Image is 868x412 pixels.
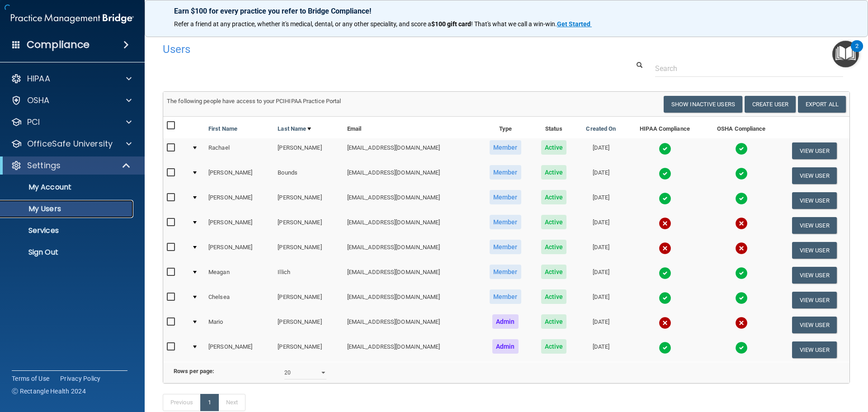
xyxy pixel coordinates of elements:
[659,192,671,205] img: tick.e7d51cea.svg
[174,20,431,28] span: Refer a friend at any practice, whether it's medical, dental, or any other speciality, and score a
[174,368,214,374] b: Rows per page:
[703,117,779,138] th: OSHA Compliance
[735,192,748,205] img: tick.e7d51cea.svg
[576,213,626,238] td: [DATE]
[541,140,567,155] span: Active
[11,160,131,171] a: Settings
[659,341,671,354] img: tick.e7d51cea.svg
[735,217,748,230] img: cross.ca9f0e7f.svg
[218,394,245,411] a: Next
[792,242,837,259] button: View User
[541,265,567,279] span: Active
[344,313,479,337] td: [EMAIL_ADDRESS][DOMAIN_NAME]
[205,238,274,263] td: [PERSON_NAME]
[205,213,274,238] td: [PERSON_NAME]
[664,96,742,113] button: Show Inactive Users
[344,188,479,213] td: [EMAIL_ADDRESS][DOMAIN_NAME]
[576,288,626,313] td: [DATE]
[586,123,616,134] a: Created On
[344,117,479,138] th: Email
[27,38,90,51] h4: Compliance
[344,238,479,263] td: [EMAIL_ADDRESS][DOMAIN_NAME]
[208,123,237,134] a: First Name
[557,20,592,28] a: Get Started
[205,163,274,188] td: [PERSON_NAME]
[745,96,796,113] button: Create User
[205,263,274,288] td: Meagan
[659,317,671,329] img: cross.ca9f0e7f.svg
[274,163,343,188] td: Bounds
[344,337,479,362] td: [EMAIL_ADDRESS][DOMAIN_NAME]
[6,183,129,192] p: My Account
[344,163,479,188] td: [EMAIL_ADDRESS][DOMAIN_NAME]
[12,387,86,396] span: Ⓒ Rectangle Health 2024
[541,190,567,204] span: Active
[490,215,521,229] span: Member
[735,242,748,255] img: cross.ca9f0e7f.svg
[11,95,132,106] a: OSHA
[735,142,748,155] img: tick.e7d51cea.svg
[205,288,274,313] td: Chelsea
[490,165,521,180] span: Member
[792,142,837,159] button: View User
[205,138,274,163] td: Rachael
[274,313,343,337] td: [PERSON_NAME]
[659,292,671,304] img: tick.e7d51cea.svg
[274,188,343,213] td: [PERSON_NAME]
[541,289,567,304] span: Active
[576,263,626,288] td: [DATE]
[274,138,343,163] td: [PERSON_NAME]
[855,46,859,58] div: 2
[163,394,201,411] a: Previous
[792,167,837,184] button: View User
[832,41,859,67] button: Open Resource Center, 2 new notifications
[576,313,626,337] td: [DATE]
[792,317,837,333] button: View User
[659,242,671,255] img: cross.ca9f0e7f.svg
[735,167,748,180] img: tick.e7d51cea.svg
[792,192,837,209] button: View User
[576,188,626,213] td: [DATE]
[471,20,557,28] span: ! That's what we call a win-win.
[659,267,671,279] img: tick.e7d51cea.svg
[11,9,134,28] img: PMB logo
[735,341,748,354] img: tick.e7d51cea.svg
[344,263,479,288] td: [EMAIL_ADDRESS][DOMAIN_NAME]
[541,165,567,180] span: Active
[27,117,40,128] p: PCI
[792,217,837,234] button: View User
[490,265,521,279] span: Member
[163,43,558,55] h4: Users
[541,240,567,254] span: Active
[6,248,129,257] p: Sign Out
[11,117,132,128] a: PCI
[6,226,129,235] p: Services
[735,317,748,329] img: cross.ca9f0e7f.svg
[490,190,521,204] span: Member
[200,394,219,411] a: 1
[274,263,343,288] td: Illich
[274,337,343,362] td: [PERSON_NAME]
[798,96,846,113] a: Export All
[576,163,626,188] td: [DATE]
[167,98,341,104] span: The following people have access to your PCIHIPAA Practice Portal
[576,337,626,362] td: [DATE]
[205,337,274,362] td: [PERSON_NAME]
[60,374,101,383] a: Privacy Policy
[12,374,49,383] a: Terms of Use
[659,217,671,230] img: cross.ca9f0e7f.svg
[541,339,567,354] span: Active
[27,160,61,171] p: Settings
[492,339,519,354] span: Admin
[557,20,590,28] strong: Get Started
[541,314,567,329] span: Active
[490,240,521,254] span: Member
[174,7,839,15] p: Earn $100 for every practice you refer to Bridge Compliance!
[492,314,519,329] span: Admin
[541,215,567,229] span: Active
[490,289,521,304] span: Member
[27,73,50,84] p: HIPAA
[792,341,837,358] button: View User
[479,117,532,138] th: Type
[735,292,748,304] img: tick.e7d51cea.svg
